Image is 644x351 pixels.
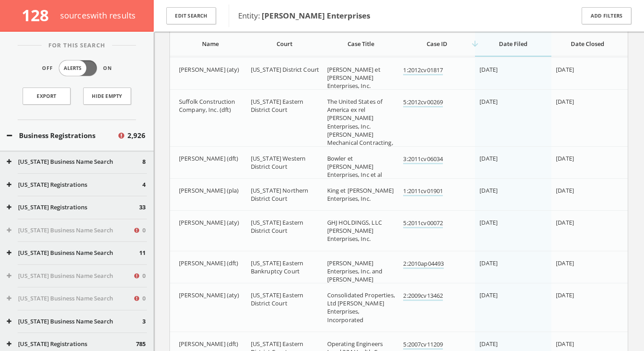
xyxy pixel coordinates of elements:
[42,41,112,50] span: For This Search
[327,65,381,90] span: [PERSON_NAME] et [PERSON_NAME] Enterprises, Inc.
[238,10,370,21] span: Entity:
[327,259,383,283] span: [PERSON_NAME] Enterprises, Inc. and [PERSON_NAME]
[479,65,498,74] span: [DATE]
[556,291,574,299] span: [DATE]
[479,291,498,299] span: [DATE]
[327,218,382,243] span: GHJ HOLDINGS, LLC [PERSON_NAME] Enterprises, Inc.
[251,154,306,171] span: [US_STATE] Western District Court
[556,186,574,194] span: [DATE]
[277,40,292,48] span: Court
[142,294,146,303] span: 0
[7,130,117,141] button: Business Registrations
[499,40,527,48] span: Date Filed
[142,226,146,235] span: 0
[139,249,146,258] span: 11
[327,154,382,179] span: Bowler et [PERSON_NAME] Enterprises, Inc et al
[127,130,146,141] span: 2,926
[479,186,498,194] span: [DATE]
[251,291,303,307] span: [US_STATE] Eastern District Court
[556,340,574,348] span: [DATE]
[479,340,498,348] span: [DATE]
[142,157,146,166] span: 8
[139,203,146,212] span: 33
[7,226,133,235] button: [US_STATE] Business Name Search
[7,203,139,212] button: [US_STATE] Registrations
[23,88,71,105] a: Export
[403,259,444,269] a: 2:2010ap04493
[179,218,239,226] span: [PERSON_NAME] (aty)
[7,294,133,303] button: [US_STATE] Business Name Search
[403,187,443,196] a: 1:2011cv01901
[348,40,374,48] span: Case Title
[7,249,139,258] button: [US_STATE] Business Name Search
[427,40,447,48] span: Case ID
[251,97,303,114] span: [US_STATE] Eastern District Court
[179,65,239,74] span: [PERSON_NAME] (aty)
[262,10,370,21] b: [PERSON_NAME] Enterprises
[571,40,604,48] span: Date Closed
[479,154,498,162] span: [DATE]
[179,186,239,194] span: [PERSON_NAME] (pla)
[83,88,131,105] button: Hide Empty
[556,218,574,226] span: [DATE]
[166,7,216,25] button: Edit Search
[327,97,393,155] span: The United States of America ex rel [PERSON_NAME] Enterprises, Inc. [PERSON_NAME] Mechanical Cont...
[7,157,142,166] button: [US_STATE] Business Name Search
[403,340,443,350] a: 5:2007cv11209
[479,259,498,267] span: [DATE]
[7,317,142,326] button: [US_STATE] Business Name Search
[479,97,498,106] span: [DATE]
[403,66,443,75] a: 1:2012cv01817
[403,155,443,164] a: 3:2011cv06034
[7,272,133,281] button: [US_STATE] Business Name Search
[142,180,146,189] span: 4
[403,98,443,107] a: 5:2012cv00269
[327,186,394,203] span: King et [PERSON_NAME] Enterprises, Inc.
[179,259,238,267] span: [PERSON_NAME] (dft)
[142,317,146,326] span: 3
[251,186,308,203] span: [US_STATE] Northern District Court
[251,259,303,275] span: [US_STATE] Eastern Bankruptcy Court
[7,180,142,189] button: [US_STATE] Registrations
[403,291,443,301] a: 2:2009cv13462
[556,65,574,74] span: [DATE]
[142,272,146,281] span: 0
[582,7,631,25] button: Add Filters
[179,291,239,299] span: [PERSON_NAME] (aty)
[179,340,238,348] span: [PERSON_NAME] (dft)
[7,340,136,349] button: [US_STATE] Registrations
[251,65,319,74] span: [US_STATE] District Court
[22,5,56,26] span: 128
[179,97,235,114] span: Suffolk Construction Company, Inc. (dft)
[136,340,146,349] span: 785
[202,40,219,48] span: Name
[556,154,574,162] span: [DATE]
[470,39,479,48] i: arrow_downward
[60,10,136,21] span: source s with results
[403,219,443,228] a: 5:2011cv00072
[179,154,238,162] span: [PERSON_NAME] (dft)
[327,291,395,324] span: Consolidated Properties, Ltd [PERSON_NAME] Enterprises, Incorporated
[556,97,574,106] span: [DATE]
[103,65,112,72] span: On
[251,218,303,235] span: [US_STATE] Eastern District Court
[42,65,53,72] span: Off
[479,218,498,226] span: [DATE]
[556,259,574,267] span: [DATE]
